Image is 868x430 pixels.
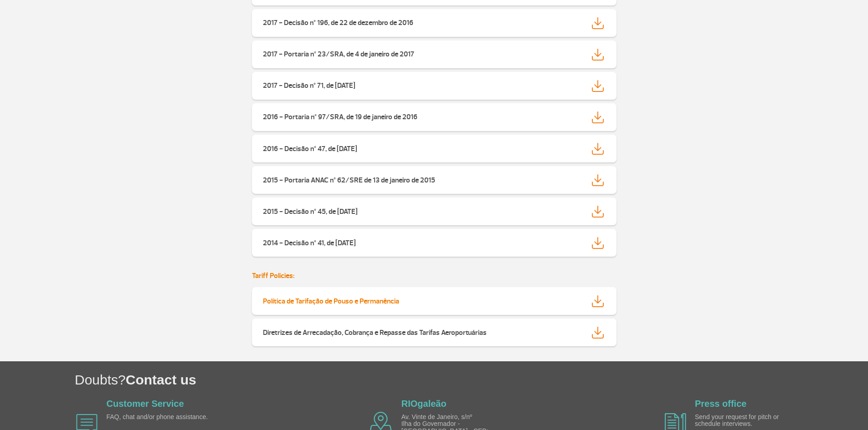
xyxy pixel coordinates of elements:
[695,399,746,409] a: Press office
[263,328,487,337] strong: Diretrizes de Arrecadação, Cobrança e Repasse das Tarifas Aeroportuárias
[263,144,357,153] strong: 2016 - Decisão nº 47, de [DATE]
[263,297,399,306] strong: Política de Tarifação de Pouso e Permanência
[252,135,616,162] a: 2016 - Decisão nº 47, de [DATE]
[263,18,413,27] strong: 2017 - Decisão nº 196, de 22 de dezembro de 2016
[263,238,356,248] strong: 2014 - Decisão nº 41, de [DATE]
[252,9,616,37] a: 2017 - Decisão nº 196, de 22 de dezembro de 2016
[252,287,616,315] a: Política de Tarifação de Pouso e Permanência
[401,399,447,409] a: RIOgaleão
[263,176,435,185] strong: 2015 - Portaria ANAC nº 62/SRE de 13 de janeiro de 2015
[263,50,414,59] strong: 2017 - Portaria nº 23/SRA, de 4 de janeiro de 2017
[252,197,616,225] a: 2015 - Decisão nº 45, de [DATE]
[252,72,616,100] a: 2017 - Decisão nº 71, de [DATE]
[252,319,616,346] a: Diretrizes de Arrecadação, Cobrança e Repasse das Tarifas Aeroportuárias
[252,166,616,194] a: 2015 - Portaria ANAC nº 62/SRE de 13 de janeiro de 2015
[107,399,184,409] a: Customer Service
[695,414,800,428] p: Send your request for pitch or schedule interviews.
[263,112,417,121] strong: 2016 - Portaria nº 97/SRA, de 19 de janeiro de 2016
[252,229,616,257] a: 2014 - Decisão nº 41, de [DATE]
[107,414,211,420] p: FAQ, chat and/or phone assistance.
[263,207,358,216] strong: 2015 - Decisão nº 45, de [DATE]
[75,370,868,389] h1: Doubts?
[126,372,196,387] span: Contact us
[252,272,616,280] h6: Tariff Policies:
[263,81,355,90] strong: 2017 - Decisão nº 71, de [DATE]
[252,40,616,68] a: 2017 - Portaria nº 23/SRA, de 4 de janeiro de 2017
[252,103,616,131] a: 2016 - Portaria nº 97/SRA, de 19 de janeiro de 2016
